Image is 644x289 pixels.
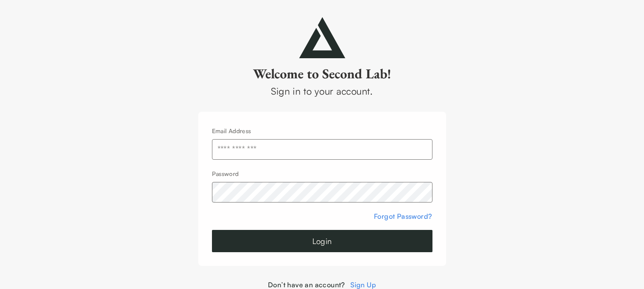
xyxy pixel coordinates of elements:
[212,230,432,252] button: Login
[198,65,446,82] h2: Welcome to Second Lab!
[374,212,432,220] a: Forgot Password?
[299,17,345,58] img: secondlab-logo
[350,280,376,289] a: Sign Up
[198,84,446,98] div: Sign in to your account.
[212,127,251,134] label: Email Address
[212,170,239,177] label: Password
